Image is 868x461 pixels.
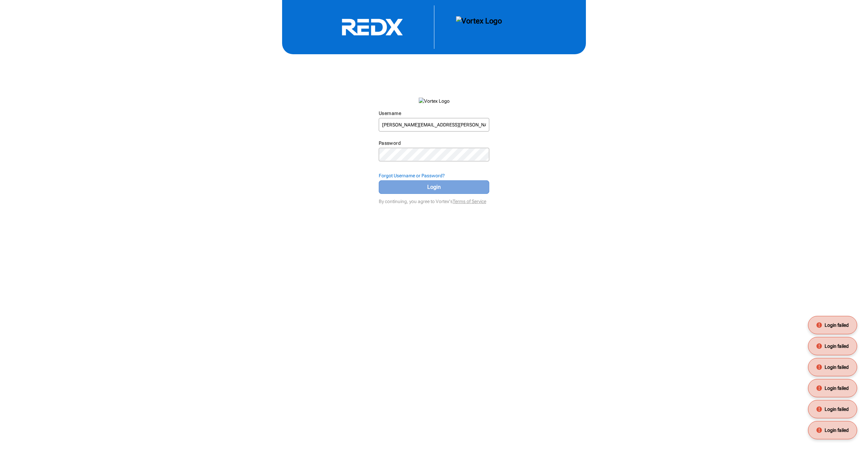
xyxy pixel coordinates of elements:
[825,364,849,370] span: Login failed
[825,385,849,392] span: Login failed
[379,180,490,194] button: Login
[379,140,401,146] label: Password
[825,322,849,328] span: Login failed
[387,183,481,191] span: Login
[825,343,849,349] span: Login failed
[379,172,490,179] div: Forgot Username or Password?
[825,427,849,434] span: Login failed
[379,173,445,178] strong: Forgot Username or Password?
[419,98,450,104] img: Vortex Logo
[321,18,423,36] svg: RedX Logo
[825,406,849,413] span: Login failed
[379,111,401,116] label: Username
[379,195,490,205] div: By continuing, you agree to Vortex's
[456,16,502,38] img: Vortex Logo
[453,199,486,204] a: Terms of Service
